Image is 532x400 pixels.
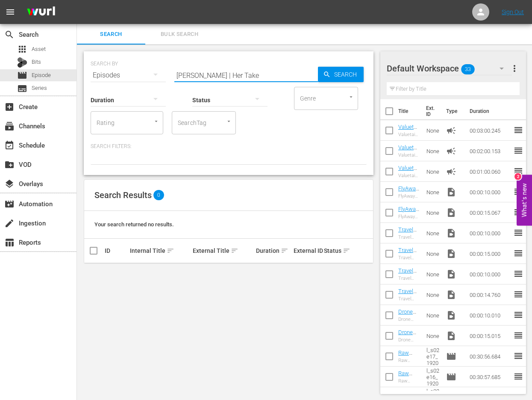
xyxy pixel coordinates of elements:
span: Ad [446,146,456,156]
a: Valuetainment Ad Slate with Timer 2 Minute [398,144,418,183]
span: Search Results [94,190,152,200]
td: 00:03:00.245 [466,120,513,141]
td: None [423,243,443,264]
td: 00:00:15.015 [466,326,513,346]
span: reorder [513,351,523,361]
span: reorder [513,310,523,320]
a: Valuetainment Ad Slate with Timer 3 Minute [398,124,418,162]
div: Drone Shot Travel Escapes 10 Seconds [398,317,420,322]
span: reorder [513,269,523,279]
div: Status [324,246,347,256]
button: Open [225,117,233,125]
div: Travel Escapes Water 15 Seconds [398,255,420,261]
td: raw_travel_s02e17_1920x1080_en [423,346,443,367]
td: None [423,141,443,161]
span: more_vert [509,63,520,74]
button: Open Feedback Widget [517,175,532,225]
span: reorder [513,207,523,217]
div: Valuetainment Ad Slate with Timer 3 Minute [398,132,420,137]
span: Episode [446,351,456,361]
span: Video [446,228,456,238]
span: Channels [4,121,15,131]
span: Search [4,30,15,40]
span: Search [82,30,140,39]
a: Drone Shot Travel Escapes 10 Seconds [398,308,420,347]
button: Open [152,117,160,125]
div: ID [105,247,127,254]
span: reorder [513,289,523,299]
td: raw_travel_s02e16_1920x1080_en [423,367,443,387]
span: Ad [446,166,456,177]
td: 00:00:14.760 [466,284,513,305]
span: reorder [513,371,523,382]
a: FlyAway Travel Escapes 15 Seconds [398,206,420,238]
td: None [423,223,443,243]
td: None [423,120,443,141]
td: 00:00:10.000 [466,223,513,243]
span: VOD [4,160,15,170]
span: Overlays [4,179,15,189]
span: Video [446,310,456,320]
td: 00:00:15.000 [466,243,513,264]
span: Search [331,67,364,82]
div: Bits [17,57,27,68]
div: Duration [256,246,291,256]
span: Episode [32,71,51,80]
button: Search [318,67,364,82]
div: Drone Shot Travel Escapes 15 Seconds [398,337,420,343]
span: Asset [32,45,46,53]
span: sort [167,247,174,255]
th: Ext. ID [421,99,441,123]
th: Title [398,99,421,123]
div: Travel Escapes Water 10 Seconds_1 [398,234,420,240]
button: more_vert [509,58,520,79]
span: Video [446,249,456,259]
td: None [423,202,443,223]
a: Valuetainment Ad Slate with Timer 1 Minute [398,165,418,203]
td: None [423,161,443,182]
td: 00:00:10.010 [466,305,513,326]
span: sort [281,247,288,255]
span: reorder [513,248,523,258]
span: Video [446,187,456,197]
div: Raw Travel: [GEOGRAPHIC_DATA] [398,378,420,384]
a: Drone Shot Travel Escapes 15 Seconds [398,329,420,367]
span: Schedule [4,140,15,151]
span: Video [446,269,456,279]
span: reorder [513,330,523,341]
span: Ingestion [4,218,15,228]
td: 00:01:00.060 [466,161,513,182]
td: 00:00:10.000 [466,264,513,284]
td: None [423,182,443,202]
span: Series [17,83,27,94]
a: Sign Out [502,9,524,15]
a: Travel Escapes Water 10 Seconds_1 [398,226,420,265]
div: External Title [193,246,253,256]
a: FlyAway Travel Escapes 10 Seconds [398,185,420,217]
div: Travel Escapes Summer 15 Seconds [398,296,420,302]
span: Video [446,290,456,300]
span: Episode [17,70,27,80]
span: reorder [513,125,523,135]
span: 33 [461,60,475,78]
a: Travel Escapes Water 15 Seconds [398,247,420,279]
img: ans4CAIJ8jUAAAAAAAAAAAAAAAAAAAAAAAAgQb4GAAAAAAAAAAAAAAAAAAAAAAAAJMjXAAAAAAAAAAAAAAAAAAAAAAAAgAT5G... [21,2,62,22]
a: Travel Escapes Summer 15 Seconds [398,288,420,320]
td: None [423,326,443,346]
span: reorder [513,166,523,176]
span: Video [446,207,456,218]
p: Search Filters: [91,143,367,150]
td: 00:00:10.000 [466,182,513,202]
div: External ID [294,247,321,254]
td: None [423,264,443,284]
span: Your search returned no results. [94,221,174,228]
td: 00:30:56.684 [466,346,513,367]
div: Internal Title [130,246,190,256]
div: Raw Travel: Shopping With a Purpose [398,358,420,363]
a: Travel Escapes Summer 10 Seconds [398,267,420,299]
td: 00:00:15.067 [466,202,513,223]
td: None [423,284,443,305]
div: Valuetainment Ad Slate with Timer 1 Minute [398,173,420,178]
th: Type [441,99,464,123]
span: Reports [4,237,15,248]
